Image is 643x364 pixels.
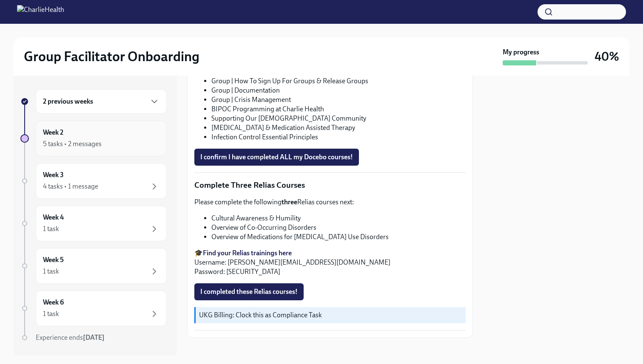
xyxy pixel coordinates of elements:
[43,255,64,265] h6: Week 5
[211,86,466,95] li: Group | Documentation
[20,121,167,156] a: Week 25 tasks • 2 messages
[503,48,539,57] strong: My progress
[20,248,167,284] a: Week 51 task
[20,163,167,199] a: Week 34 tasks • 1 message
[211,114,466,123] li: Supporting Our [DEMOGRAPHIC_DATA] Community
[194,149,359,166] button: I confirm I have completed ALL my Docebo courses!
[83,333,105,341] strong: [DATE]
[43,267,59,276] div: 1 task
[24,48,199,65] h2: Group Facilitator Onboarding
[20,291,167,326] a: Week 61 task
[43,139,102,149] div: 5 tasks • 2 messages
[194,248,466,277] p: 🎓 Username: [PERSON_NAME][EMAIL_ADDRESS][DOMAIN_NAME] Password: [SECURITY_DATA]
[211,214,466,223] li: Cultural Awareness & Humility
[43,298,64,307] h6: Week 6
[36,333,105,341] span: Experience ends
[20,206,167,241] a: Week 41 task
[194,283,304,300] button: I completed these Relias courses!
[211,95,466,104] li: Group | Crisis Management
[211,232,466,242] li: Overview of Medications for [MEDICAL_DATA] Use Disorders
[43,170,64,180] h6: Week 3
[211,223,466,232] li: Overview of Co-Occurring Disorders
[43,224,59,234] div: 1 task
[200,153,353,161] span: I confirm I have completed ALL my Docebo courses!
[43,128,63,137] h6: Week 2
[36,89,167,114] div: 2 previous weeks
[43,182,98,191] div: 4 tasks • 1 message
[199,310,462,320] p: UKG Billing: Clock this as Compliance Task
[211,104,466,114] li: BIPOC Programming at Charlie Health
[203,249,292,257] a: Find your Relias trainings here
[194,198,466,207] p: Please complete the following Relias courses next:
[211,76,466,86] li: Group | How To Sign Up For Groups & Release Groups
[595,49,619,64] h3: 40%
[43,213,64,222] h6: Week 4
[211,133,466,142] li: Infection Control Essential Principles
[43,309,59,319] div: 1 task
[43,97,93,106] h6: 2 previous weeks
[211,123,466,133] li: [MEDICAL_DATA] & Medication Assisted Therapy
[282,198,297,206] strong: three
[200,288,298,296] span: I completed these Relias courses!
[194,180,466,191] p: Complete Three Relias Courses
[17,5,64,19] img: CharlieHealth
